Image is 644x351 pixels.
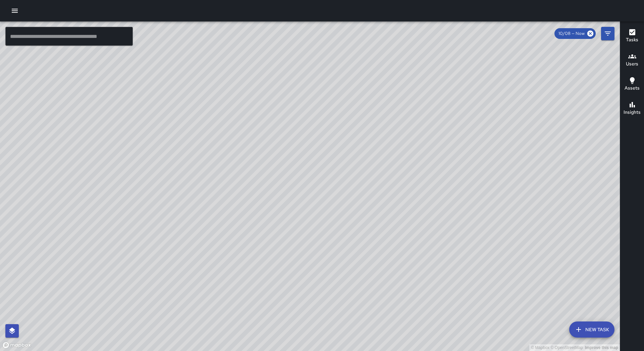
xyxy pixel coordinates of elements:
[626,60,638,68] h6: Users
[620,48,644,72] button: Users
[624,109,641,116] h6: Insights
[569,321,614,338] button: New Task
[554,28,596,39] div: 10/08 — Now
[554,30,589,37] span: 10/08 — Now
[620,97,644,121] button: Insights
[626,36,638,44] h6: Tasks
[625,85,640,92] h6: Assets
[620,24,644,48] button: Tasks
[620,72,644,97] button: Assets
[601,27,614,40] button: Filters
